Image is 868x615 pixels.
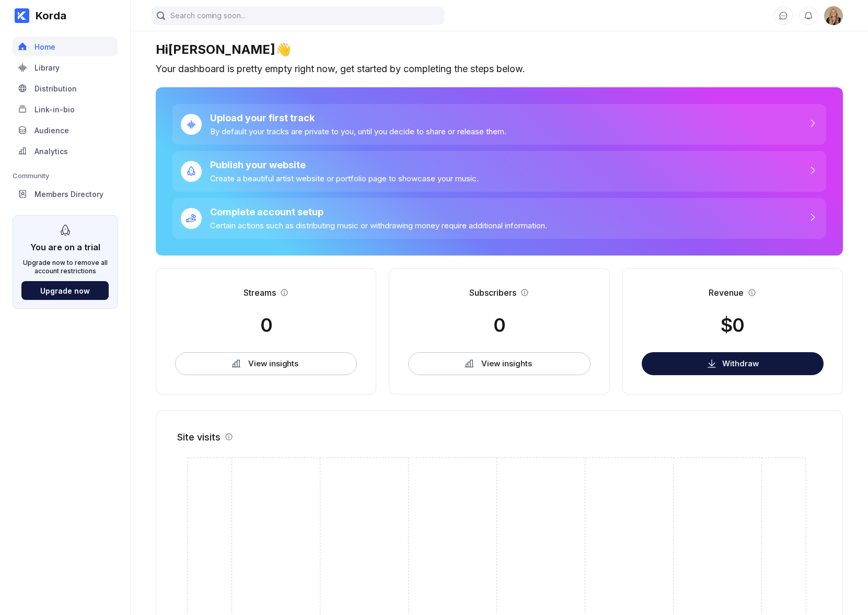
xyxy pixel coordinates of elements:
div: Site visits [177,432,221,443]
img: 160x160 [824,6,843,25]
a: Audience [13,120,118,141]
button: Upgrade now [21,281,109,300]
div: $0 [721,314,744,336]
div: Alina Verbenchuk [824,6,843,25]
div: View insights [248,358,298,369]
div: By default your tracks are private to you, until you decide to share or release them. [210,126,506,136]
div: Publish your website [210,159,479,170]
button: Withdraw [642,352,824,375]
div: Upgrade now [40,286,90,295]
button: View insights [408,352,590,375]
div: Audience [34,126,69,135]
input: Search coming soon... [152,6,444,25]
div: You are on a trial [30,237,100,252]
div: Library [34,63,60,72]
div: Subscribers [469,287,516,298]
a: Link-in-bio [13,99,118,120]
div: Withdraw [722,358,759,368]
a: Complete account setupCertain actions such as distributing music or withdrawing money require add... [172,198,826,239]
a: Members Directory [13,184,118,205]
button: View insights [175,352,357,375]
div: Complete account setup [210,206,547,217]
div: Analytics [34,147,68,156]
a: Analytics [13,141,118,162]
div: Hi [PERSON_NAME] 👋 [156,42,843,57]
a: Home [13,37,118,57]
div: Community [13,171,118,180]
a: Publish your websiteCreate a beautiful artist website or portfolio page to showcase your music. [172,151,826,192]
div: Streams [244,287,276,298]
div: Korda [29,9,66,22]
div: Revenue [709,287,744,298]
div: Upgrade now to remove all account restrictions [21,259,109,275]
a: Upload your first trackBy default your tracks are private to you, until you decide to share or re... [172,104,826,145]
div: Distribution [34,84,77,93]
div: Upload your first track [210,112,506,123]
div: Your dashboard is pretty empty right now, get started by completing the steps below. [156,63,843,75]
div: 0 [260,314,272,336]
div: Home [34,42,55,51]
div: 0 [493,314,505,336]
div: Link-in-bio [34,105,75,114]
div: View insights [481,358,531,369]
div: Certain actions such as distributing music or withdrawing money require additional information. [210,221,547,230]
div: Members Directory [34,190,103,199]
a: Distribution [13,78,118,99]
a: Library [13,57,118,78]
div: Create a beautiful artist website or portfolio page to showcase your music. [210,173,479,183]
